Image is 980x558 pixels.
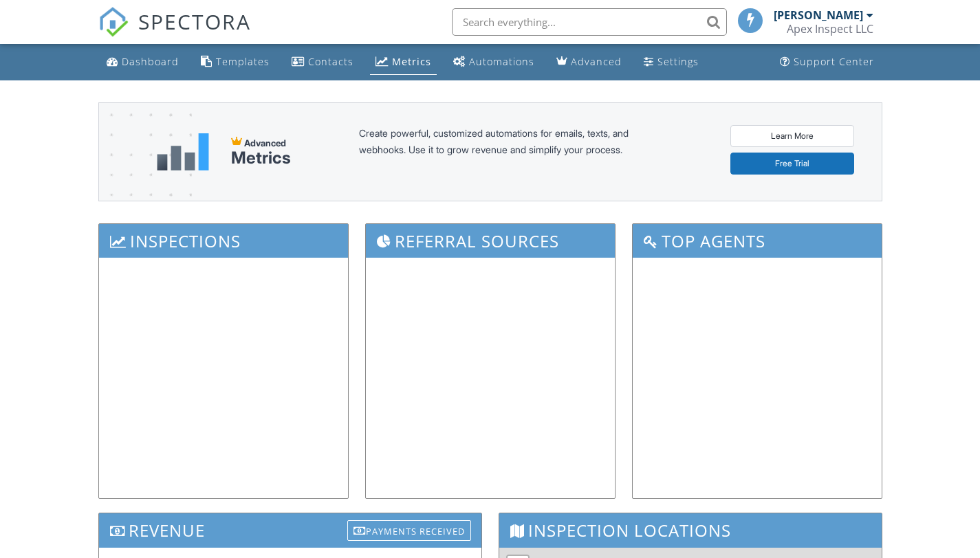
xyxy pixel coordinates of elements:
a: Automations (Basic) [448,49,540,75]
div: Contacts [308,55,353,68]
img: metrics-aadfce2e17a16c02574e7fc40e4d6b8174baaf19895a402c862ea781aae8ef5b.svg [157,133,209,170]
div: Create powerful, customized automations for emails, texts, and webhooks. Use it to grow revenue a... [359,125,662,179]
img: advanced-banner-bg-f6ff0eecfa0ee76150a1dea9fec4b49f333892f74bc19f1b897a312d7a1b2ff3.png [99,103,192,255]
div: Metrics [231,148,291,168]
div: Automations [469,55,534,68]
div: Support Center [794,55,874,68]
input: Search everything... [452,8,727,36]
a: Payments Received [347,517,471,539]
a: Support Center [774,49,880,75]
a: Templates [195,49,275,75]
h3: Inspection Locations [499,513,882,547]
a: Metrics [370,49,437,75]
div: Dashboard [122,55,179,68]
a: SPECTORA [98,19,251,47]
span: Advanced [244,137,286,148]
a: Free Trial [730,153,854,175]
span: SPECTORA [138,7,251,36]
a: Contacts [286,49,359,75]
div: Payments Received [347,520,471,541]
div: Metrics [392,55,431,68]
div: Templates [216,55,270,68]
img: The Best Home Inspection Software - Spectora [98,7,129,37]
h3: Top Agents [633,224,882,258]
a: Learn More [730,125,854,147]
a: Settings [638,49,704,75]
div: Apex Inspect LLC [787,22,873,36]
h3: Revenue [99,513,481,547]
div: [PERSON_NAME] [774,8,863,22]
div: Settings [657,55,699,68]
a: Dashboard [101,49,184,75]
h3: Referral Sources [366,224,615,258]
a: Advanced [551,49,627,75]
h3: Inspections [99,224,348,258]
div: Advanced [571,55,622,68]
